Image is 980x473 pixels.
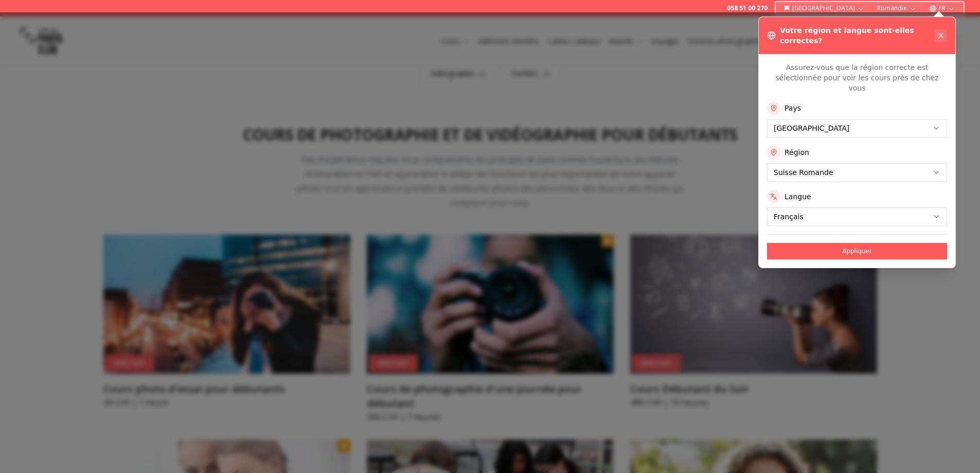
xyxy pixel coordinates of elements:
[767,62,947,93] p: Assurez-vous que la région correcte est sélectionnée pour voir les cours près de chez vous
[785,191,811,202] label: Langue
[767,243,947,259] button: Appliquer
[785,103,801,113] label: Pays
[785,147,809,157] label: Région
[925,2,959,14] button: FR
[727,4,768,12] a: 058 51 00 270
[873,2,921,14] button: Romandie
[780,25,935,46] h3: Votre région et langue sont-elles correctes?
[780,2,869,14] button: [GEOGRAPHIC_DATA]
